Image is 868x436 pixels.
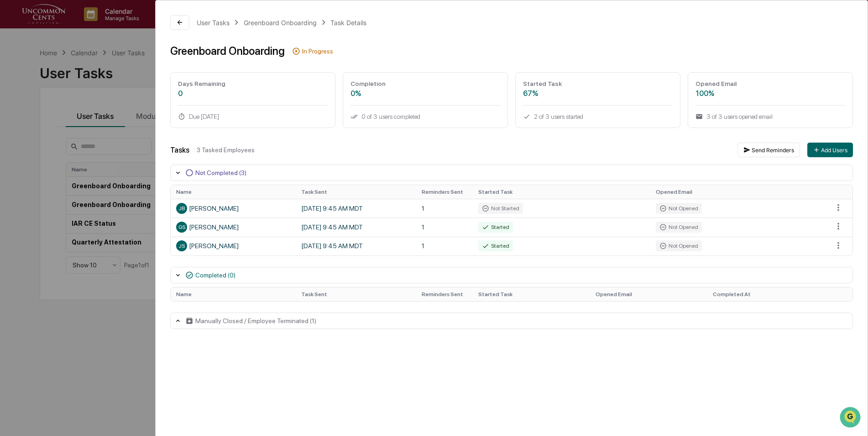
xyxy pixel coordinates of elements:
div: 0 of 3 users completed [350,113,500,120]
th: Name [171,287,296,301]
th: Started Task [473,287,590,301]
div: User Tasks [197,19,230,27]
th: Task Sent [296,287,416,301]
th: Opened Email [590,287,707,301]
div: We're offline, we'll be back soon [31,79,119,86]
div: Greenboard Onboarding [244,19,317,27]
td: 1 [416,237,473,255]
div: Completed (0) [195,271,235,279]
div: [PERSON_NAME] [176,222,290,233]
a: 🔎Data Lookup [5,129,61,145]
div: Not Opened [656,222,702,233]
div: Manually Closed / Employee Terminated (1) [195,317,316,324]
div: 3 Tasked Employees [197,146,730,154]
div: [PERSON_NAME] [176,240,290,251]
div: Task Details [330,19,366,27]
div: In Progress [302,48,333,55]
div: 3 of 3 users opened email [695,113,845,120]
div: Opened Email [695,80,845,87]
div: 100% [695,89,845,98]
div: Not Opened [656,240,702,251]
td: [DATE] 9:45 AM MDT [296,218,416,236]
div: 0% [350,89,500,98]
div: Not Completed (3) [195,169,246,176]
div: 67% [523,89,673,98]
div: 0 [178,89,328,98]
td: 1 [416,218,473,236]
div: Start new chat [31,70,150,79]
div: [PERSON_NAME] [176,203,290,214]
div: Started [478,240,513,251]
p: How can we help? [9,19,166,34]
div: Tasks [170,146,189,154]
div: 🗄️ [66,116,73,123]
span: Data Lookup [18,133,58,142]
button: Send Reminders [737,143,800,157]
th: Task Sent [296,185,416,199]
a: Powered byPylon [64,154,110,162]
th: Opened Email [650,185,828,199]
button: Add Users [807,143,853,157]
span: JS [178,243,185,249]
div: Completion [350,80,500,87]
td: 1 [416,199,473,218]
span: GS [178,224,185,230]
iframe: Open customer support [839,406,863,431]
div: Greenboard Onboarding [170,44,285,58]
div: Days Remaining [178,80,328,87]
button: Start new chat [155,73,166,84]
th: Name [171,185,296,199]
div: 🖐️ [9,116,16,123]
th: Completed At [707,287,828,301]
div: 🔎 [9,133,16,141]
td: [DATE] 9:45 AM MDT [296,199,416,218]
th: Reminders Sent [416,287,473,301]
div: Due [DATE] [178,113,328,120]
span: Pylon [91,155,110,162]
span: Attestations [75,115,113,124]
span: JB [178,205,185,212]
span: Preclearance [18,115,59,124]
img: 1746055101610-c473b297-6a78-478c-a979-82029cc54cd1 [9,70,26,86]
div: Started [478,222,513,233]
td: [DATE] 9:45 AM MDT [296,237,416,255]
a: 🖐️Preclearance [5,112,63,128]
a: 🗄️Attestations [63,112,117,128]
th: Reminders Sent [416,185,473,199]
div: 2 of 3 users started [523,113,673,120]
div: Not Started [478,203,523,214]
th: Started Task [473,185,650,199]
div: Not Opened [656,203,702,214]
div: Started Task [523,80,673,87]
